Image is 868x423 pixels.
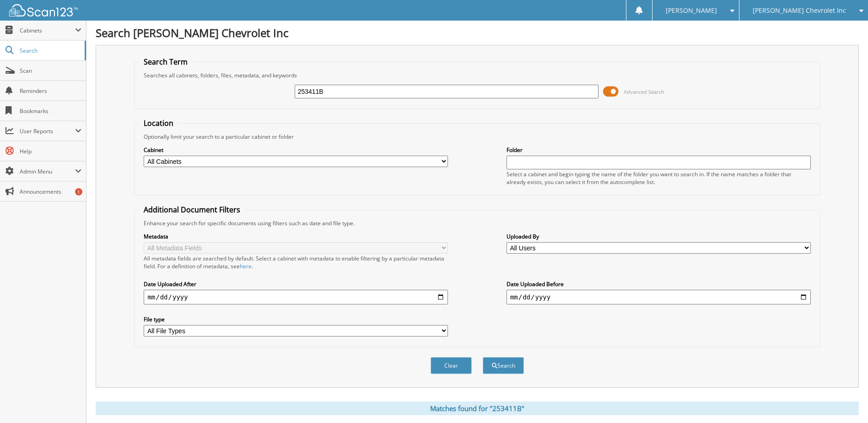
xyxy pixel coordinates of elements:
[507,280,811,288] label: Date Uploaded Before
[20,67,81,75] span: Scan
[139,205,245,215] legend: Additional Document Filters
[20,188,81,195] span: Announcements
[507,290,811,304] input: end
[96,401,859,415] div: Matches found for "253411B"
[20,107,81,115] span: Bookmarks
[20,87,81,95] span: Reminders
[139,57,192,67] legend: Search Term
[139,133,815,141] div: Optionally limit your search to a particular cabinet or folder
[9,4,78,16] img: scan123-logo-white.svg
[144,255,448,270] div: All metadata fields are searched by default. Select a cabinet with metadata to enable filtering b...
[666,8,717,13] span: [PERSON_NAME]
[753,8,846,13] span: [PERSON_NAME] Chevrolet Inc
[20,27,75,34] span: Cabinets
[507,146,811,154] label: Folder
[144,280,448,288] label: Date Uploaded After
[96,25,859,40] h1: Search [PERSON_NAME] Chevrolet Inc
[139,71,815,79] div: Searches all cabinets, folders, files, metadata, and keywords
[431,357,472,374] button: Clear
[507,233,811,240] label: Uploaded By
[240,262,252,270] a: here
[624,88,664,95] span: Advanced Search
[144,290,448,304] input: start
[75,188,82,195] div: 1
[20,168,75,175] span: Admin Menu
[20,47,80,54] span: Search
[20,127,75,135] span: User Reports
[507,170,811,186] div: Select a cabinet and begin typing the name of the folder you want to search in. If the name match...
[144,233,448,240] label: Metadata
[144,315,448,323] label: File type
[139,118,178,128] legend: Location
[20,147,81,155] span: Help
[144,146,448,154] label: Cabinet
[139,219,815,227] div: Enhance your search for specific documents using filters such as date and file type.
[483,357,524,374] button: Search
